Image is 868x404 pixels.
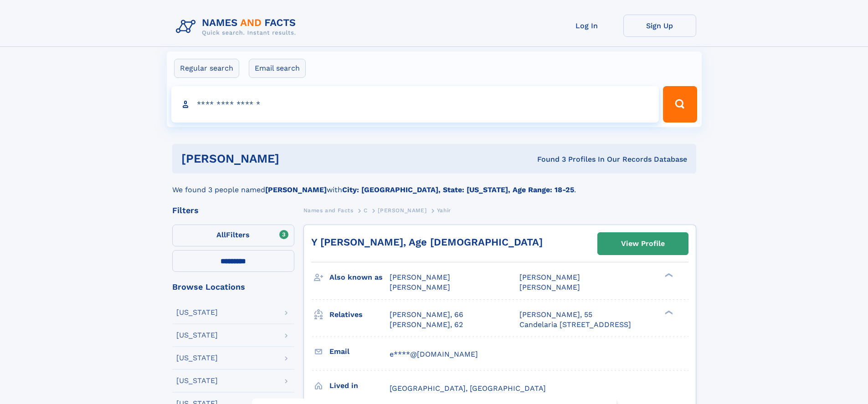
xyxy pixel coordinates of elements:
a: Log In [550,15,623,37]
h3: Lived in [329,378,390,394]
span: [PERSON_NAME] [519,283,580,291]
span: Yahir [437,207,451,214]
h3: Email [329,344,390,359]
input: search input [171,86,659,123]
label: Filters [172,225,294,246]
h3: Also known as [329,270,390,285]
a: Names and Facts [303,205,354,216]
div: ❯ [663,272,673,278]
h3: Relatives [329,307,390,322]
label: Email search [249,59,306,78]
div: Browse Locations [172,283,294,291]
span: [PERSON_NAME] [519,273,580,281]
div: We found 3 people named with . [172,174,696,195]
b: City: [GEOGRAPHIC_DATA], State: [US_STATE], Age Range: 18-25 [342,185,574,194]
a: View Profile [598,233,688,255]
div: [US_STATE] [176,354,218,362]
span: [GEOGRAPHIC_DATA], [GEOGRAPHIC_DATA] [390,384,546,393]
div: [US_STATE] [176,332,218,339]
img: Logo Names and Facts [172,15,303,39]
span: All [216,230,226,239]
h1: [PERSON_NAME] [181,153,408,164]
a: Sign Up [623,15,696,37]
a: [PERSON_NAME] [378,205,426,216]
b: [PERSON_NAME] [265,185,327,194]
div: [US_STATE] [176,377,218,384]
a: [PERSON_NAME], 62 [390,320,463,330]
div: Found 3 Profiles In Our Records Database [408,154,687,164]
div: Filters [172,206,294,215]
span: [PERSON_NAME] [390,273,450,281]
div: View Profile [621,233,665,254]
a: [PERSON_NAME], 55 [519,310,592,320]
a: Candelaria [STREET_ADDRESS] [519,320,631,330]
a: C [364,205,368,216]
a: Y [PERSON_NAME], Age [DEMOGRAPHIC_DATA] [311,236,543,248]
div: [US_STATE] [176,309,218,316]
label: Regular search [174,59,239,78]
span: [PERSON_NAME] [378,207,426,214]
span: C [364,207,368,214]
button: Search Button [663,86,697,123]
div: ❯ [663,309,673,315]
span: [PERSON_NAME] [390,283,450,291]
a: [PERSON_NAME], 66 [390,310,463,320]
